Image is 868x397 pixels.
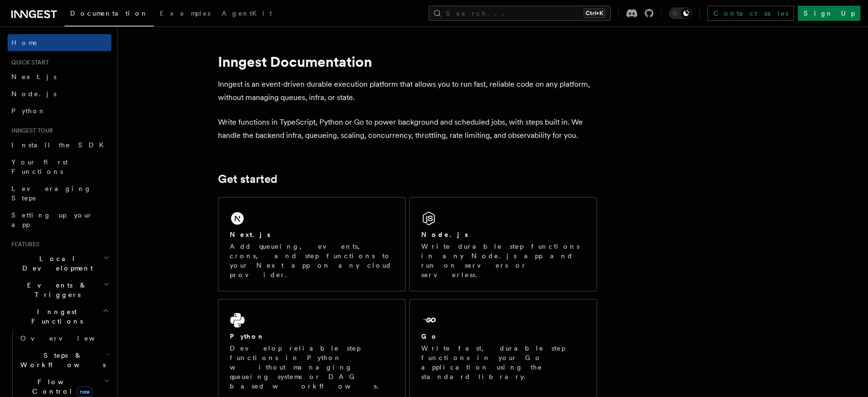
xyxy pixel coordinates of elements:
[154,3,216,26] a: Examples
[17,351,106,370] span: Steps & Workflows
[421,343,585,381] p: Write fast, durable step functions in your Go application using the standard library.
[421,242,585,280] p: Write durable step functions in any Node.js app and run on servers or serverless.
[218,172,277,186] a: Get started
[218,197,406,291] a: Next.jsAdd queueing, events, crons, and step functions to your Next app on any cloud provider.
[8,136,111,153] a: Install the SDK
[8,102,111,119] a: Python
[429,6,611,21] button: Search...Ctrl+K
[11,107,46,115] span: Python
[17,347,111,373] button: Steps & Workflows
[8,85,111,102] a: Node.js
[230,343,394,391] p: Develop reliable step functions in Python without managing queueing systems or DAG based workflows.
[8,250,111,277] button: Local Development
[707,6,794,21] a: Contact sales
[8,127,53,135] span: Inngest tour
[8,307,102,326] span: Inngest Functions
[798,6,860,21] a: Sign Up
[584,9,605,18] kbd: Ctrl+K
[421,332,438,341] h2: Go
[17,330,111,347] a: Overview
[669,8,692,19] button: Toggle dark mode
[230,332,265,341] h2: Python
[218,53,597,70] h1: Inngest Documentation
[11,211,93,228] span: Setting up your app
[70,9,148,17] span: Documentation
[11,73,56,81] span: Next.js
[8,34,111,51] a: Home
[77,387,92,397] span: new
[8,153,111,180] a: Your first Functions
[421,230,468,239] h2: Node.js
[8,241,39,248] span: Features
[216,3,278,26] a: AgentKit
[64,3,154,27] a: Documentation
[8,68,111,85] a: Next.js
[17,377,104,396] span: Flow Control
[11,158,68,175] span: Your first Functions
[11,141,109,149] span: Install the SDK
[8,277,111,303] button: Events & Triggers
[409,197,597,291] a: Node.jsWrite durable step functions in any Node.js app and run on servers or serverless.
[8,280,103,299] span: Events & Triggers
[8,207,111,233] a: Setting up your app
[230,230,271,239] h2: Next.js
[11,90,56,98] span: Node.js
[222,9,272,17] span: AgentKit
[20,334,118,342] span: Overview
[218,78,597,104] p: Inngest is an event-driven durable execution platform that allows you to run fast, reliable code ...
[8,59,49,66] span: Quick start
[160,9,210,17] span: Examples
[218,116,597,142] p: Write functions in TypeScript, Python or Go to power background and scheduled jobs, with steps bu...
[8,180,111,207] a: Leveraging Steps
[11,185,91,202] span: Leveraging Steps
[8,303,111,330] button: Inngest Functions
[8,254,103,273] span: Local Development
[230,242,394,280] p: Add queueing, events, crons, and step functions to your Next app on any cloud provider.
[11,38,38,47] span: Home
